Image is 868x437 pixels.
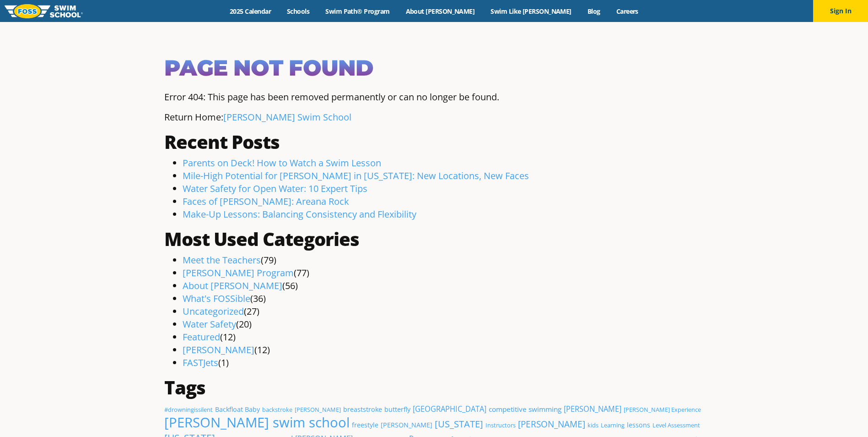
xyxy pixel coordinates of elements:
a: Water Safety for Open Water: 10 Expert Tips [183,182,367,195]
a: [PERSON_NAME] Swim School [223,111,351,123]
h2: Tags [164,377,704,399]
a: Schools [279,7,318,16]
a: Level Assessment (2 items) [652,421,700,429]
li: (56) [183,279,704,292]
a: breaststroke (3 items) [343,405,382,414]
a: Blaine (2 items) [295,405,341,414]
a: Learning (2 items) [601,421,625,429]
a: Meet the Teachers [183,254,261,266]
a: Make-Up Lessons: Balancing Consistency and Flexibility [183,208,416,220]
a: Instructors (2 items) [485,421,516,429]
p: Return Home: [164,111,704,124]
a: Water Safety [183,318,236,330]
a: About [PERSON_NAME] [183,279,282,292]
li: (79) [183,254,704,267]
a: backstroke (2 items) [262,405,292,414]
a: FASTJets [183,356,218,369]
a: Featured [183,331,220,343]
a: Careers [608,7,646,16]
a: Uncategorized [183,305,244,317]
a: freestyle (3 items) [352,421,378,429]
a: What's FOSSible [183,292,250,305]
a: lessons (3 items) [627,421,650,429]
a: Chicago (5 items) [413,404,486,414]
a: Swim Path® Program [318,7,398,16]
li: (36) [183,292,704,305]
a: FOSS Experience (2 items) [624,405,701,414]
h1: Page Not Found [164,54,704,82]
a: Faces of [PERSON_NAME]: Areana Rock [183,195,349,208]
a: Swim Like [PERSON_NAME] [483,7,580,16]
li: (12) [183,331,704,344]
img: FOSS Swim School Logo [5,4,83,18]
a: [PERSON_NAME] [183,344,254,356]
a: Gretchen Hegener Rech (3 items) [381,421,432,429]
a: competitive swimming (4 items) [489,404,561,414]
a: FOSS (5 items) [564,404,621,414]
a: Blog [579,7,608,16]
a: butterfly (3 items) [384,405,410,414]
h2: Most Used Categories [164,228,704,250]
h2: Recent Posts [164,131,704,153]
p: Error 404: This page has been removed permanently or can no longer be found. [164,91,704,104]
li: (27) [183,305,704,318]
li: (1) [183,356,704,369]
a: Mile-High Potential for [PERSON_NAME] in [US_STATE]: New Locations, New Faces [183,169,529,182]
li: (20) [183,318,704,331]
a: [PERSON_NAME] Program [183,267,294,279]
li: (12) [183,344,704,356]
a: Jon Foss (9 items) [518,418,585,430]
a: foss swim school (75 items) [164,413,350,432]
a: Backfloat Baby (3 items) [215,405,260,414]
a: Parents on Deck! How to Watch a Swim Lesson [183,157,381,169]
a: kids (2 items) [588,421,598,429]
a: #drowningissilent (2 items) [164,405,213,414]
a: About [PERSON_NAME] [398,7,483,16]
a: 2025 Calendar [222,7,279,16]
li: (77) [183,267,704,279]
a: Illinois (12 items) [435,417,483,430]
